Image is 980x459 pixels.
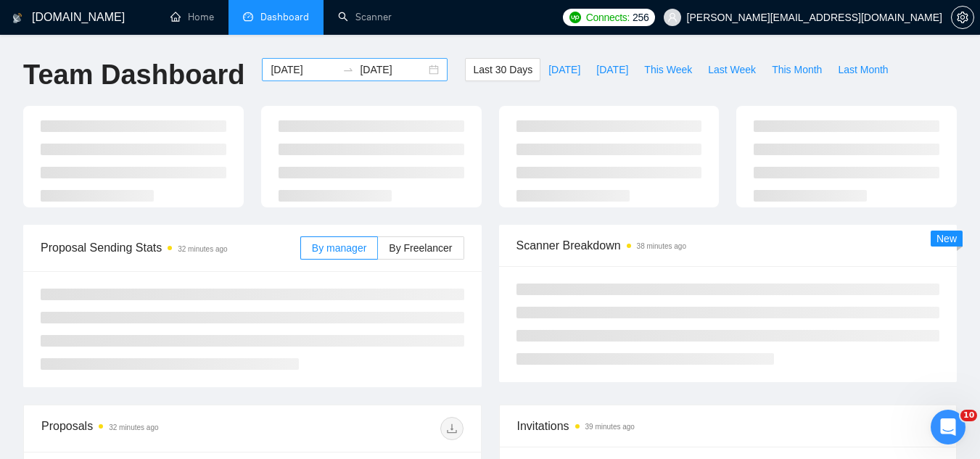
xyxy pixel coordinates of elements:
span: Last 30 Days [473,62,532,78]
span: Dashboard [260,11,309,23]
button: Last Month [830,58,896,81]
span: By Freelancer [389,242,452,254]
button: [DATE] [540,58,588,81]
span: 10 [960,410,977,421]
input: Start date [271,62,337,78]
time: 32 minutes ago [178,245,227,253]
span: This Month [772,62,822,78]
img: upwork-logo.png [569,12,581,23]
span: New [936,233,957,244]
span: to [342,64,354,75]
div: Proposals [41,417,252,440]
span: dashboard [243,12,253,22]
span: Scanner Breakdown [516,236,940,255]
button: This Week [636,58,700,81]
span: Connects: [586,9,630,25]
img: logo [12,7,22,30]
a: setting [951,12,974,23]
button: [DATE] [588,58,636,81]
a: searchScanner [338,11,392,23]
span: user [667,12,678,22]
iframe: Intercom live chat [931,410,965,444]
button: setting [951,6,974,29]
button: This Month [764,58,830,81]
span: By manager [312,242,366,254]
span: Last Month [838,62,888,78]
span: Invitations [517,417,939,435]
span: Last Week [708,62,756,78]
span: setting [952,12,973,23]
h1: Team Dashboard [23,58,244,92]
input: End date [360,62,426,78]
time: 32 minutes ago [109,423,158,431]
span: swap-right [342,64,354,75]
span: This Week [644,62,692,78]
time: 38 minutes ago [637,242,686,250]
span: Proposal Sending Stats [41,239,300,257]
span: [DATE] [548,62,580,78]
time: 39 minutes ago [585,423,635,431]
span: 256 [633,9,648,25]
button: Last 30 Days [465,58,540,81]
button: Last Week [700,58,764,81]
span: [DATE] [596,62,628,78]
a: homeHome [170,11,214,23]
